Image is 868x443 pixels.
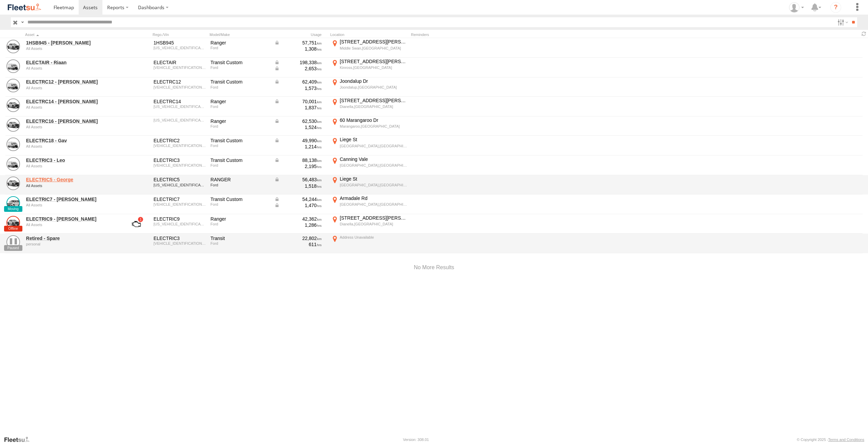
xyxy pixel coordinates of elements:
[830,2,841,13] i: ?
[25,32,120,37] div: Click to Sort
[340,65,407,70] div: Kinross,[GEOGRAPHIC_DATA]
[797,438,864,442] div: © Copyright 2025 -
[154,202,206,206] div: WF0YXXTTGYKU87957
[6,216,20,229] a: View Asset Details
[7,3,42,12] img: fleetsu-logo-horizontal.svg
[340,156,407,162] div: Canning Vale
[211,177,270,183] div: RANGER
[211,157,270,163] div: Transit Custom
[154,85,206,89] div: WF0YXXTTGYLS21315
[330,156,408,174] label: Click to View Current Location
[340,215,407,221] div: [STREET_ADDRESS][PERSON_NAME]
[211,59,270,66] div: Transit Custom
[340,183,407,187] div: [GEOGRAPHIC_DATA],[GEOGRAPHIC_DATA]
[26,98,119,105] a: ELECTRC14 - [PERSON_NAME]
[153,32,207,37] div: Rego./Vin
[211,183,270,187] div: Ford
[274,235,322,241] div: 22,802
[154,216,206,222] div: ELECTRIC9
[273,32,328,37] div: Usage
[26,125,119,129] div: undefined
[835,17,849,27] label: Search Filter Options
[26,242,119,246] div: undefined
[411,32,519,37] div: Reminders
[330,215,408,233] label: Click to View Current Location
[330,39,408,57] label: Click to View Current Location
[274,137,322,144] div: Data from Vehicle CANbus
[330,32,408,37] div: Location
[403,438,429,442] div: Version: 308.01
[340,176,407,182] div: Liege St
[274,202,322,208] div: Data from Vehicle CANbus
[340,222,407,226] div: Dianella,[GEOGRAPHIC_DATA]
[26,118,119,124] a: ELECTRC16 - [PERSON_NAME]
[274,98,322,105] div: Data from Vehicle CANbus
[274,79,322,85] div: Data from Vehicle CANbus
[211,202,270,206] div: Ford
[274,118,322,124] div: Data from Vehicle CANbus
[6,59,20,73] a: View Asset Details
[26,66,119,70] div: undefined
[211,46,270,50] div: Ford
[340,195,407,201] div: Armadale Rd
[340,78,407,84] div: Joondalup Dr
[340,124,407,129] div: Marangaroo,[GEOGRAPHIC_DATA]
[26,216,119,222] a: ELECTRIC9 - [PERSON_NAME]
[787,2,806,13] div: Wayne Betts
[20,17,25,27] label: Search Query
[274,124,322,130] div: 1,524
[154,59,206,66] div: ELECTAIR
[274,66,322,72] div: Data from Vehicle CANbus
[26,47,119,51] div: undefined
[340,136,407,143] div: Liege St
[154,144,206,148] div: WF0YXXTTGYMJ86128
[154,157,206,163] div: ELECTRIC3
[211,222,270,226] div: Ford
[211,144,270,148] div: Ford
[154,40,206,46] div: 1HSB945
[26,137,119,144] a: ELECTRC18 - Gav
[330,78,408,96] label: Click to View Current Location
[274,177,322,183] div: Data from Vehicle CANbus
[211,79,270,85] div: Transit Custom
[274,241,322,247] div: 611
[211,40,270,46] div: Ranger
[6,177,20,190] a: View Asset Details
[4,436,35,443] a: Visit our Website
[211,66,270,70] div: Ford
[330,195,408,214] label: Click to View Current Location
[26,203,119,207] div: undefined
[860,31,868,37] span: Refresh
[340,39,407,45] div: [STREET_ADDRESS][PERSON_NAME]
[274,183,322,189] div: 1,518
[154,241,206,245] div: WF0YXXTTGYLS21315
[154,137,206,144] div: ELECTRIC2
[6,118,20,132] a: View Asset Details
[828,438,864,442] a: Terms and Conditions
[154,46,206,50] div: MNAUMAF50HW805362
[211,118,270,124] div: Ranger
[210,32,271,37] div: Model/Make
[6,79,20,92] a: View Asset Details
[274,105,322,111] div: 1,837
[211,163,270,167] div: Ford
[26,79,119,85] a: ELECTRC12 - [PERSON_NAME]
[274,59,322,66] div: Data from Vehicle CANbus
[211,85,270,89] div: Ford
[211,105,270,109] div: Ford
[26,86,119,90] div: undefined
[340,97,407,104] div: [STREET_ADDRESS][PERSON_NAME]
[274,196,322,202] div: Data from Vehicle CANbus
[26,235,119,241] a: Retired - Spare
[154,118,206,122] div: MNACMEF70PW281940
[330,58,408,77] label: Click to View Current Location
[274,163,322,169] div: 2,195
[26,223,119,227] div: undefined
[274,144,322,150] div: 1,214
[6,235,20,249] a: View Asset Details
[6,98,20,112] a: View Asset Details
[211,124,270,128] div: Ford
[340,46,407,51] div: Middle Swan,[GEOGRAPHIC_DATA]
[340,144,407,148] div: [GEOGRAPHIC_DATA],[GEOGRAPHIC_DATA]
[330,234,408,253] label: Click to View Current Location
